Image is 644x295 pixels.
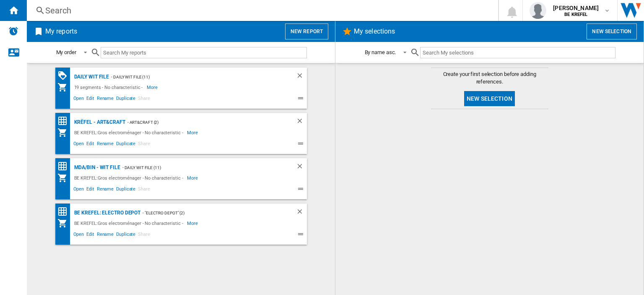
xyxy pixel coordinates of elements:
div: My Assortment [57,173,72,183]
span: Rename [96,185,115,195]
span: Rename [96,230,115,240]
div: MDA/BIN - WIT file [72,162,120,173]
button: New report [285,23,328,39]
div: By name asc. [365,49,396,55]
div: BE KREFEL:Gros electroménager - No characteristic - [72,128,187,138]
span: Create your first selection before adding references. [431,70,548,86]
div: Price Matrix [57,206,72,217]
span: More [187,173,199,183]
span: Duplicate [115,140,137,150]
div: BE KREFEL:Gros electroménager - No characteristic - [72,173,187,183]
img: profile.jpg [530,2,546,19]
div: PROMOTIONS Matrix [57,70,72,81]
div: Delete [296,208,307,218]
input: Search My reports [101,47,307,58]
button: New selection [587,23,637,39]
span: Edit [85,185,96,195]
span: Rename [96,140,115,150]
div: Krëfel - Art&Craft [72,117,125,128]
span: Duplicate [115,185,137,195]
h2: My selections [352,23,397,39]
span: More [187,218,199,228]
span: More [147,82,159,92]
div: BE KREFEL: Electro depot [72,208,141,218]
span: Share [137,230,151,240]
div: - "Electro depot" (2) [140,208,279,218]
span: Open [72,185,86,195]
b: BE KREFEL [564,12,587,17]
h2: My reports [44,23,79,39]
span: Duplicate [115,230,137,240]
span: Share [137,185,151,195]
div: - Art&Craft (2) [125,117,279,128]
img: alerts-logo.svg [8,26,18,36]
span: Rename [96,94,115,104]
span: Share [137,94,151,104]
div: Delete [296,117,307,128]
div: Delete [296,72,307,82]
div: My Assortment [57,218,72,228]
div: Price Matrix [57,116,72,126]
div: Daily WIT file [72,72,109,82]
button: New selection [464,91,515,106]
div: - Daily WIT file (11) [109,72,279,82]
span: Edit [85,94,96,104]
span: More [187,128,199,138]
div: Search [45,5,476,16]
span: Open [72,230,86,240]
input: Search My selections [420,47,615,58]
div: My Assortment [57,82,72,92]
div: - Daily WIT file (11) [120,162,279,173]
span: [PERSON_NAME] [553,4,599,12]
div: Delete [296,162,307,173]
span: Open [72,94,86,104]
span: Edit [85,140,96,150]
span: Edit [85,230,96,240]
span: Open [72,140,86,150]
div: Price Matrix [57,161,72,172]
div: BE KREFEL:Gros electroménager - No characteristic - [72,218,187,228]
span: Share [137,140,151,150]
div: My order [56,49,76,55]
div: My Assortment [57,128,72,138]
div: 19 segments - No characteristic - [72,82,147,92]
span: Duplicate [115,94,137,104]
